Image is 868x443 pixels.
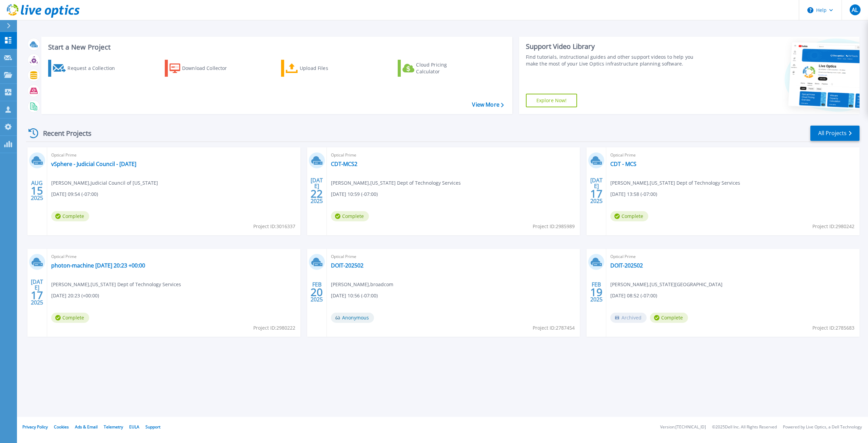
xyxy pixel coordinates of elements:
[51,253,296,260] span: Optical Prime
[104,424,123,430] a: Telemetry
[22,424,48,430] a: Privacy Policy
[610,262,643,269] a: DOIT-202502
[650,313,688,323] span: Complete
[31,292,43,298] span: 17
[182,61,236,75] div: Download Collector
[610,151,855,159] span: Optical Prime
[331,151,576,159] span: Optical Prime
[610,190,657,198] span: [DATE] 13:58 (-07:00)
[51,292,99,299] span: [DATE] 20:23 (+00:00)
[590,191,603,197] span: 17
[590,178,603,203] div: [DATE] 2025
[472,101,504,108] a: View More
[31,178,43,203] div: AUG 2025
[51,281,181,288] span: [PERSON_NAME] , [US_STATE] Dept of Technology Services
[812,324,854,332] span: Project ID: 2785683
[610,179,740,187] span: [PERSON_NAME] , [US_STATE] Dept of Technology Services
[51,179,158,187] span: [PERSON_NAME] , Judicial Council of [US_STATE]
[145,424,160,430] a: Support
[331,211,369,221] span: Complete
[54,424,69,430] a: Cookies
[590,289,603,295] span: 19
[610,253,855,260] span: Optical Prime
[281,60,357,77] a: Upload Files
[610,281,723,288] span: [PERSON_NAME] , [US_STATE][GEOGRAPHIC_DATA]
[526,42,702,51] div: Support Video Library
[533,324,575,332] span: Project ID: 2787454
[526,94,577,107] a: Explore Now!
[26,125,101,142] div: Recent Projects
[810,126,860,141] a: All Projects
[331,313,374,323] span: Anonymous
[610,161,636,167] a: CDT - MCS
[51,161,136,167] a: vSphere - Judicial Council - [DATE]
[398,60,473,77] a: Cloud Pricing Calculator
[331,281,393,288] span: [PERSON_NAME] , broadcom
[129,424,139,430] a: EULA
[51,262,145,269] a: photon-machine [DATE] 20:23 +00:00
[331,292,378,299] span: [DATE] 10:56 (-07:00)
[610,211,648,221] span: Complete
[311,289,323,295] span: 20
[310,280,323,304] div: FEB 2025
[51,190,98,198] span: [DATE] 09:54 (-07:00)
[311,191,323,197] span: 22
[331,253,576,260] span: Optical Prime
[526,54,702,67] div: Find tutorials, instructional guides and other support videos to help you make the most of your L...
[660,425,706,429] li: Version: [TECHNICAL_ID]
[51,211,89,221] span: Complete
[75,424,98,430] a: Ads & Email
[300,61,354,75] div: Upload Files
[712,425,777,429] li: © 2025 Dell Inc. All Rights Reserved
[51,151,296,159] span: Optical Prime
[331,262,363,269] a: DOIT-202502
[331,190,378,198] span: [DATE] 10:59 (-07:00)
[253,223,295,230] span: Project ID: 3016337
[48,60,124,77] a: Request a Collection
[331,161,357,167] a: CDT-MCS2
[165,60,240,77] a: Download Collector
[610,313,647,323] span: Archived
[310,178,323,203] div: [DATE] 2025
[31,188,43,193] span: 15
[416,61,470,75] div: Cloud Pricing Calculator
[610,292,657,299] span: [DATE] 08:52 (-07:00)
[48,43,504,51] h3: Start a New Project
[590,280,603,304] div: FEB 2025
[783,425,862,429] li: Powered by Live Optics, a Dell Technology
[253,324,295,332] span: Project ID: 2980222
[31,280,43,304] div: [DATE] 2025
[852,7,858,13] span: AL
[67,61,122,75] div: Request a Collection
[51,313,89,323] span: Complete
[533,223,575,230] span: Project ID: 2985989
[331,179,461,187] span: [PERSON_NAME] , [US_STATE] Dept of Technology Services
[812,223,854,230] span: Project ID: 2980242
